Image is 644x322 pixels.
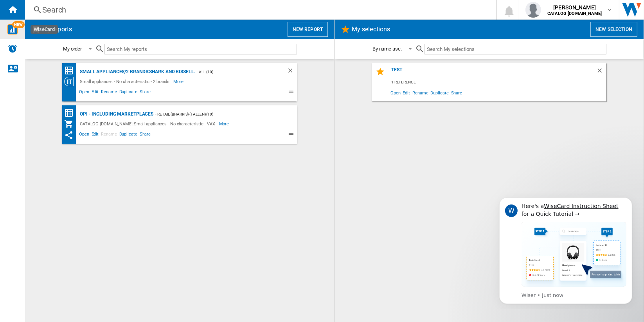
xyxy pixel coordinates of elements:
[547,11,602,16] b: CATALOG [DOMAIN_NAME]
[153,109,281,119] div: - Retail (bharris) (tallen) (10)
[63,46,82,52] div: My order
[78,119,219,128] div: CATALOG [DOMAIN_NAME]:Small appliances - No characteristic - VAX
[350,22,392,37] h2: My selections
[64,130,74,140] ng-md-icon: This report has been shared with you
[287,67,297,77] div: Delete
[78,88,90,98] span: Open
[487,190,644,309] iframe: Intercom notifications message
[139,130,152,140] span: Share
[90,130,100,140] span: Edit
[596,67,606,78] div: Delete
[372,46,402,52] div: By name asc.
[118,130,139,140] span: Duplicate
[288,22,328,37] button: New report
[8,44,17,53] img: alerts-logo.svg
[78,109,153,119] div: OPI - including marketplaces
[411,87,429,98] span: Rename
[118,88,139,98] span: Duplicate
[64,77,78,86] div: Category View
[425,44,606,54] input: Search My selections
[173,77,185,86] span: More
[41,22,74,37] h2: My reports
[100,130,118,140] span: Rename
[78,77,173,86] div: Small appliances - No characteristic - 2 brands
[389,78,606,87] div: 1 reference
[402,87,412,98] span: Edit
[450,87,464,98] span: Share
[100,88,118,98] span: Rename
[90,88,100,98] span: Edit
[64,119,78,128] div: My Assortment
[104,44,297,54] input: Search My reports
[42,4,476,15] div: Search
[389,87,402,98] span: Open
[64,108,78,118] div: Price Matrix
[590,22,637,37] button: New selection
[195,67,271,77] div: - ALL (10)
[389,67,596,78] div: test
[12,21,25,28] span: NEW
[525,2,541,18] img: profile.jpg
[139,88,152,98] span: Share
[430,87,450,98] span: Duplicate
[78,67,195,77] div: Small appliances/2 brands:Shark and Bissell.
[547,4,602,11] span: [PERSON_NAME]
[78,130,90,140] span: Open
[7,24,18,34] img: wise-card.svg
[219,119,230,128] span: More
[64,66,78,76] div: Price Matrix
